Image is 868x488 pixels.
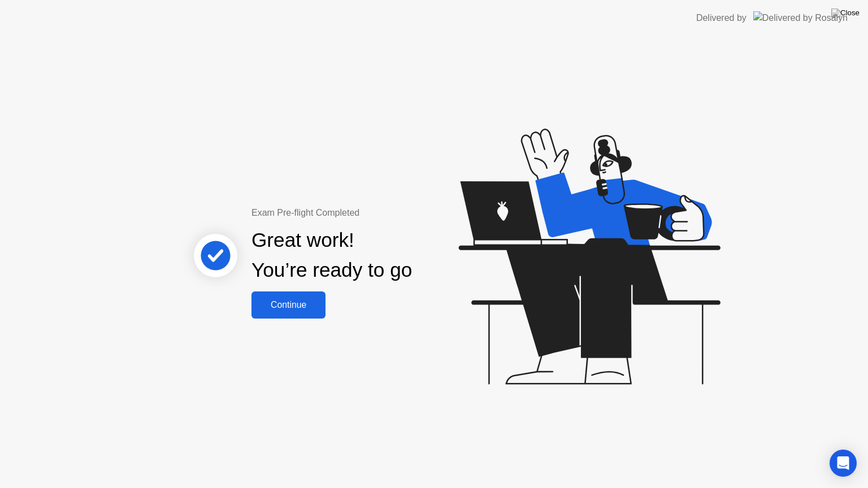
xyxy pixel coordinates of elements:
[255,300,322,310] div: Continue
[831,8,860,18] img: Close
[251,206,485,220] div: Exam Pre-flight Completed
[696,11,747,25] div: Delivered by
[251,225,412,285] div: Great work! You’re ready to go
[251,291,325,319] button: Continue
[830,450,857,477] div: Open Intercom Messenger
[753,11,848,24] img: Delivered by Rosalyn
